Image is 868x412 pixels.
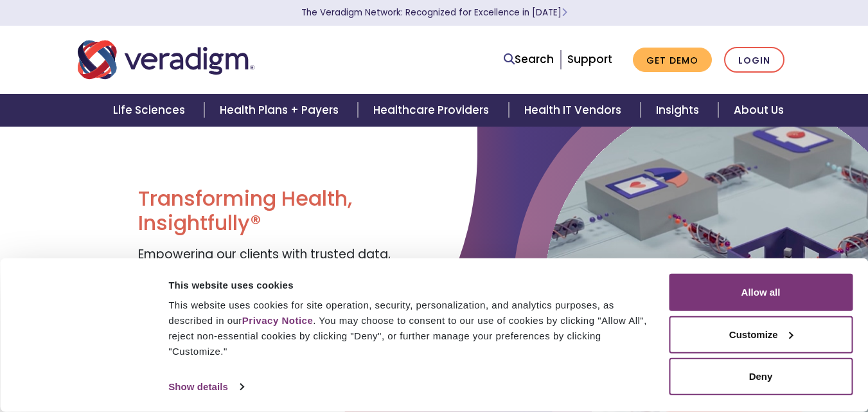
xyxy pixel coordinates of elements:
[168,298,654,359] div: This website uses cookies for site operation, security, personalization, and analytics purposes, ...
[669,358,853,395] button: Deny
[78,39,254,81] img: Veradigm logo
[669,316,853,353] button: Customize
[562,6,567,19] span: Learn More
[301,6,567,19] a: The Veradigm Network: Recognized for Excellence in [DATE]Learn More
[504,51,554,68] a: Search
[138,186,424,236] h1: Transforming Health, Insightfully®
[358,94,508,127] a: Healthcare Providers
[567,51,612,67] a: Support
[204,94,358,127] a: Health Plans + Payers
[641,94,718,127] a: Insights
[98,94,204,127] a: Life Sciences
[724,47,784,73] a: Login
[138,246,421,318] span: Empowering our clients with trusted data, insights, and solutions to help reduce costs and improv...
[633,48,712,73] a: Get Demo
[509,94,641,127] a: Health IT Vendors
[669,274,853,311] button: Allow all
[168,377,243,397] a: Show details
[242,315,313,326] a: Privacy Notice
[168,277,654,292] div: This website uses cookies
[718,94,799,127] a: About Us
